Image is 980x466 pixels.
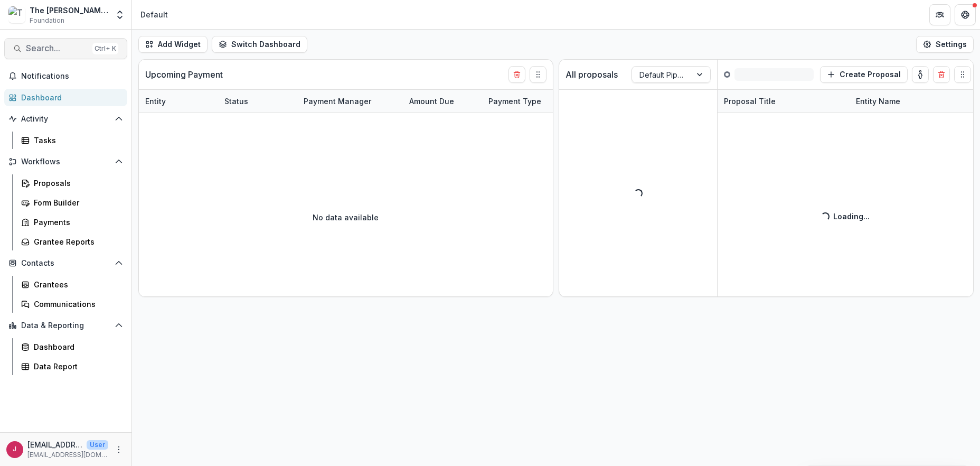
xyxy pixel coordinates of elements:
[139,90,218,113] div: Entity
[136,7,172,22] nav: breadcrumb
[34,279,119,290] div: Grantees
[26,43,88,53] span: Search...
[17,132,127,149] a: Tasks
[403,90,482,113] div: Amount Due
[482,96,548,107] div: Payment Type
[4,89,127,106] a: Dashboard
[955,4,976,25] button: Get Help
[21,115,110,124] span: Activity
[218,96,255,107] div: Status
[145,68,223,81] p: Upcoming Payment
[34,299,119,310] div: Communications
[212,36,307,53] button: Switch Dashboard
[17,338,127,356] a: Dashboard
[27,450,108,460] p: [EMAIL_ADDRESS][DOMAIN_NAME]
[4,68,127,85] button: Notifications
[4,153,127,170] button: Open Workflows
[21,321,110,330] span: Data & Reporting
[92,43,118,54] div: Ctrl + K
[34,361,119,372] div: Data Report
[21,72,123,81] span: Notifications
[138,36,208,53] button: Add Widget
[297,96,378,107] div: Payment Manager
[13,446,17,453] div: jcline@bolickfoundation.org
[4,110,127,127] button: Open Activity
[929,4,950,25] button: Partners
[21,157,110,166] span: Workflows
[21,92,119,103] div: Dashboard
[566,68,618,81] p: All proposals
[17,276,127,293] a: Grantees
[4,317,127,334] button: Open Data & Reporting
[4,38,127,59] button: Search...
[30,5,108,16] div: The [PERSON_NAME] Foundation
[27,439,82,450] p: [EMAIL_ADDRESS][DOMAIN_NAME]
[17,174,127,192] a: Proposals
[34,135,119,146] div: Tasks
[297,90,403,113] div: Payment Manager
[218,90,297,113] div: Status
[916,36,974,53] button: Settings
[820,66,908,83] button: Create Proposal
[21,259,110,268] span: Contacts
[508,66,525,83] button: Delete card
[482,90,561,113] div: Payment Type
[17,358,127,375] a: Data Report
[8,6,25,23] img: The Bolick Foundation
[17,233,127,250] a: Grantee Reports
[17,213,127,231] a: Payments
[34,236,119,247] div: Grantee Reports
[17,295,127,313] a: Communications
[34,341,119,352] div: Dashboard
[34,197,119,208] div: Form Builder
[530,66,546,83] button: Drag
[4,255,127,272] button: Open Contacts
[403,96,460,107] div: Amount Due
[112,4,127,25] button: Open entity switcher
[30,16,64,25] span: Foundation
[140,9,168,20] div: Default
[933,66,950,83] button: Delete card
[112,443,125,456] button: More
[954,66,971,83] button: Drag
[912,66,929,83] button: toggle-assigned-to-me
[17,194,127,211] a: Form Builder
[34,178,119,189] div: Proposals
[313,212,379,223] p: No data available
[87,440,108,450] p: User
[34,217,119,228] div: Payments
[139,96,172,107] div: Entity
